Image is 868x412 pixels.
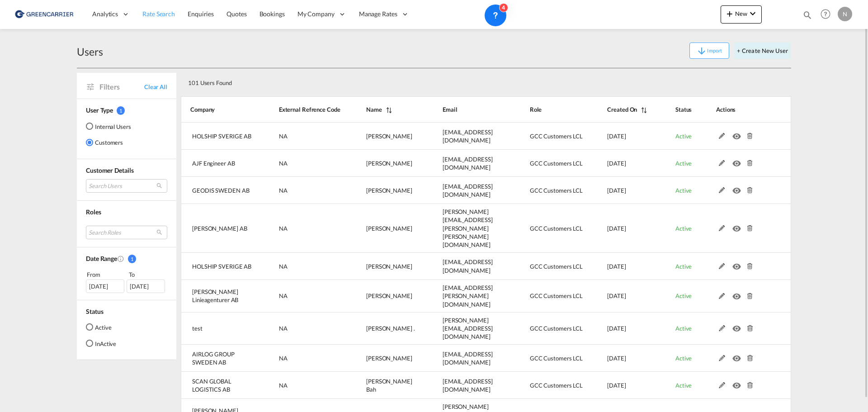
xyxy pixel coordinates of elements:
[585,177,653,204] td: 2025-08-11
[144,83,167,91] span: Clear All
[181,177,256,204] td: GEODIS SWEDEN AB
[279,325,288,332] span: NA
[675,355,692,362] span: Active
[420,177,507,204] td: mishela.gjorgjievska@geodis.com
[443,378,493,393] span: [EMAIL_ADDRESS][DOMAIN_NAME]
[585,150,653,177] td: 2025-08-12
[747,8,758,19] md-icon: icon-chevron-down
[732,323,744,329] md-icon: icon-eye
[256,150,344,177] td: NA
[86,106,113,114] span: User Type
[818,6,838,23] div: Help
[675,325,692,332] span: Active
[86,208,101,216] span: Roles
[77,44,103,59] div: Users
[99,82,144,92] span: Filters
[181,150,256,177] td: AJF Engineer AB
[721,5,762,24] button: icon-plus 400-fgNewicon-chevron-down
[675,225,692,232] span: Active
[279,292,288,299] span: NA
[530,382,583,389] span: GCC Customers LCL
[585,280,653,313] td: 2025-07-22
[128,255,136,263] span: 1
[279,133,288,140] span: NA
[420,280,507,313] td: emmelie.henriksson@hecksher.com
[344,204,420,253] td: Erik Ståhl
[344,313,420,345] td: tami .
[86,166,133,174] span: Customer Details
[86,322,116,331] md-radio-button: Active
[297,9,335,19] span: My Company
[366,133,412,140] span: [PERSON_NAME]
[344,123,420,150] td: Tobias Simell
[420,313,507,345] td: tamizhselvi@freightify.com
[366,160,412,167] span: [PERSON_NAME]
[420,123,507,150] td: ts@holship.com
[192,133,251,140] span: HOLSHIP SVERIGE AB
[693,96,791,123] th: Actions
[724,10,758,17] span: New
[443,284,493,308] span: [EMAIL_ADDRESS][PERSON_NAME][DOMAIN_NAME]
[507,253,585,280] td: GCC Customers LCL
[585,345,653,372] td: 2025-07-16
[117,106,125,115] span: 1
[256,345,344,372] td: NA
[607,263,626,270] span: [DATE]
[86,308,103,315] span: Status
[443,317,493,340] span: [PERSON_NAME][EMAIL_ADDRESS][DOMAIN_NAME]
[256,177,344,204] td: NA
[366,292,412,299] span: [PERSON_NAME]
[181,345,256,372] td: AIRLOG GROUP SWEDEN AB
[838,7,852,21] div: N
[344,253,420,280] td: Hanna Magnusson
[344,345,420,372] td: Michael Wede
[259,10,285,18] span: Bookings
[732,131,744,137] md-icon: icon-eye
[607,382,626,389] span: [DATE]
[420,96,507,123] th: Email
[256,96,344,123] th: External Refrence Code
[344,177,420,204] td: Mishela Gjorgjievska
[585,253,653,280] td: 2025-08-04
[585,372,653,399] td: 2025-07-10
[181,204,256,253] td: F.H. Bertling AB
[192,225,247,232] span: [PERSON_NAME] AB
[86,138,131,147] md-radio-button: Customers
[181,253,256,280] td: HOLSHIP SVERIGE AB
[530,292,583,299] span: GCC Customers LCL
[530,225,583,232] span: GCC Customers LCL
[192,263,251,270] span: HOLSHIP SVERIGE AB
[607,325,626,332] span: [DATE]
[530,133,583,140] span: GCC Customers LCL
[675,382,692,389] span: Active
[279,225,288,232] span: NA
[181,96,256,123] th: Company
[86,339,116,348] md-radio-button: InActive
[192,350,235,366] span: AIRLOG GROUP SWEDEN AB
[675,187,692,194] span: Active
[732,158,744,164] md-icon: icon-eye
[181,280,256,313] td: Hecksher Linieagenturer AB
[507,177,585,204] td: GCC Customers LCL
[802,10,812,24] div: icon-magnify
[607,160,626,167] span: [DATE]
[420,372,507,399] td: rmbhj@scangl.com
[14,4,75,24] img: 609dfd708afe11efa14177256b0082fb.png
[732,185,744,191] md-icon: icon-eye
[366,355,412,362] span: [PERSON_NAME]
[184,72,727,90] div: 101 Users Found
[86,122,131,131] md-radio-button: Internal Users
[443,183,493,198] span: [EMAIL_ADDRESS][DOMAIN_NAME]
[585,96,653,123] th: Created On
[192,160,235,167] span: AJF Engineer AB
[279,382,288,389] span: NA
[366,187,412,194] span: [PERSON_NAME]
[86,270,126,279] div: From
[675,133,692,140] span: Active
[530,187,583,194] span: GCC Customers LCL
[443,128,493,144] span: [EMAIL_ADDRESS][DOMAIN_NAME]
[507,345,585,372] td: GCC Customers LCL
[86,270,167,293] span: From To [DATE][DATE]
[507,96,585,123] th: Role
